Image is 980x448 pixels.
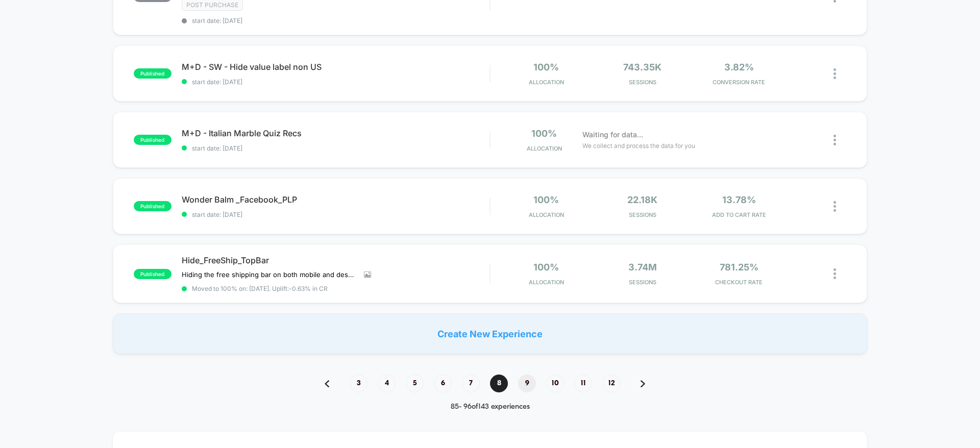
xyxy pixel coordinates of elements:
span: Waiting for data... [582,129,643,140]
span: published [134,269,171,279]
div: Create New Experience [113,313,867,354]
span: Sessions [597,211,689,218]
span: 100% [533,194,559,205]
div: 85 - 96 of 143 experiences [314,403,666,411]
span: Allocation [529,279,564,286]
span: 3.82% [724,62,754,72]
span: Wonder Balm _Facebook_PLP [182,194,489,205]
span: Hiding the free shipping bar on both mobile and desktop [182,270,356,279]
span: 4 [378,375,396,392]
span: 743.35k [623,62,661,72]
span: Sessions [597,79,689,86]
span: start date: [DATE] [182,144,489,152]
span: 12 [602,375,620,392]
span: 6 [434,375,452,392]
img: close [834,268,836,279]
span: M+D - Italian Marble Quiz Recs [182,128,489,138]
span: CONVERSION RATE [693,79,785,86]
span: Allocation [529,211,564,218]
span: Sessions [597,279,689,286]
span: start date: [DATE] [182,78,489,86]
span: Allocation [529,79,564,86]
img: pagination forward [641,380,645,387]
span: start date: [DATE] [182,17,489,24]
span: We collect and process the data for you [582,141,695,151]
span: ADD TO CART RATE [693,211,785,218]
span: 8 [490,375,508,392]
span: M+D - SW - Hide value label non US [182,62,489,72]
span: 100% [531,128,557,139]
span: published [134,201,171,211]
span: 100% [533,262,559,272]
span: CHECKOUT RATE [693,279,785,286]
span: published [134,68,171,79]
span: 11 [574,375,592,392]
img: close [834,135,836,145]
span: published [134,135,171,145]
span: 22.18k [627,194,657,205]
img: close [834,68,836,79]
span: 13.78% [722,194,756,205]
span: 781.25% [720,262,758,272]
span: 10 [546,375,564,392]
span: start date: [DATE] [182,211,489,218]
span: Hide_FreeShip_TopBar [182,255,489,265]
span: Allocation [527,145,562,152]
img: pagination back [325,380,329,387]
span: Moved to 100% on: [DATE] . Uplift: -0.63% in CR [192,285,328,292]
span: 9 [518,375,536,392]
span: 100% [533,62,559,72]
span: 3 [350,375,367,392]
img: close [834,201,836,212]
span: 5 [406,375,424,392]
span: 7 [462,375,480,392]
span: 3.74M [628,262,657,272]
